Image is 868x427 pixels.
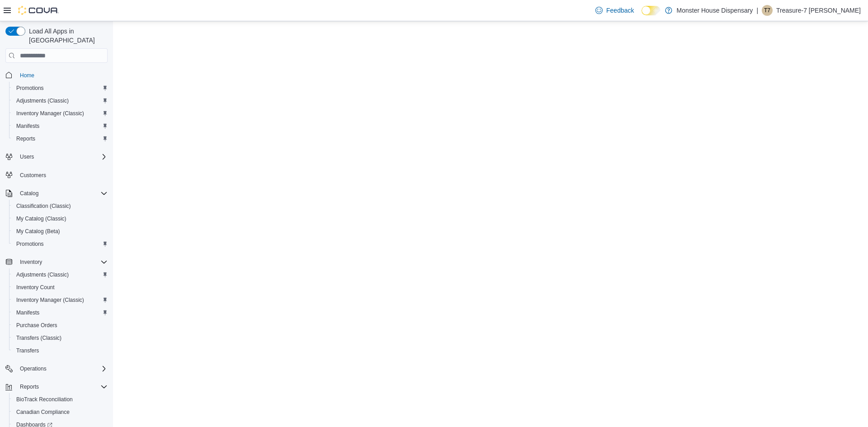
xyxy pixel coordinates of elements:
[20,365,47,372] span: Operations
[16,309,39,316] span: Manifests
[13,307,108,318] span: Manifests
[762,5,773,16] div: Treasure-7 Hazen
[9,94,111,107] button: Adjustments (Classic)
[9,82,111,94] button: Promotions
[13,407,73,418] a: Canadian Compliance
[13,345,108,356] span: Transfers
[13,108,108,119] span: Inventory Manager (Classic)
[13,394,76,405] a: BioTrack Reconciliation
[2,169,111,182] button: Customers
[9,120,111,132] button: Manifests
[16,69,108,80] span: Home
[642,15,642,16] span: Dark Mode
[776,5,861,16] p: Treasure-7 [PERSON_NAME]
[20,153,34,160] span: Users
[9,393,111,406] button: BioTrack Reconciliation
[20,190,38,197] span: Catalog
[9,200,111,212] button: Classification (Classic)
[13,201,75,211] a: Classification (Classic)
[16,170,50,181] a: Customers
[13,201,108,211] span: Classification (Classic)
[16,363,108,374] span: Operations
[20,72,34,79] span: Home
[13,282,108,293] span: Inventory Count
[13,295,88,305] a: Inventory Manager (Classic)
[9,212,111,225] button: My Catalog (Classic)
[13,83,108,94] span: Promotions
[16,381,108,392] span: Reports
[16,334,61,342] span: Transfers (Classic)
[13,121,108,131] span: Manifests
[13,95,108,106] span: Adjustments (Classic)
[13,133,39,144] a: Reports
[2,256,111,268] button: Inventory
[16,408,70,416] span: Canadian Compliance
[9,281,111,294] button: Inventory Count
[9,238,111,250] button: Promotions
[9,306,111,319] button: Manifests
[20,172,46,179] span: Customers
[16,381,42,392] button: Reports
[16,257,46,267] button: Inventory
[13,213,70,224] a: My Catalog (Classic)
[16,151,108,162] span: Users
[2,362,111,375] button: Operations
[9,344,111,357] button: Transfers
[2,187,111,200] button: Catalog
[16,188,108,199] span: Catalog
[13,213,108,224] span: My Catalog (Classic)
[9,268,111,281] button: Adjustments (Classic)
[16,84,44,92] span: Promotions
[13,95,72,106] a: Adjustments (Classic)
[16,70,38,81] a: Home
[13,307,43,318] a: Manifests
[9,294,111,306] button: Inventory Manager (Classic)
[16,284,55,291] span: Inventory Count
[9,107,111,120] button: Inventory Manager (Classic)
[9,332,111,344] button: Transfers (Classic)
[16,271,69,278] span: Adjustments (Classic)
[16,347,39,354] span: Transfers
[25,27,108,45] span: Load All Apps in [GEOGRAPHIC_DATA]
[16,322,57,329] span: Purchase Orders
[642,6,660,15] input: Dark Mode
[2,150,111,163] button: Users
[16,110,84,117] span: Inventory Manager (Classic)
[13,282,58,293] a: Inventory Count
[13,226,108,237] span: My Catalog (Beta)
[16,135,35,142] span: Reports
[13,239,47,249] a: Promotions
[13,121,43,131] a: Manifests
[592,1,637,19] a: Feedback
[16,151,38,162] button: Users
[756,5,758,16] p: |
[13,295,108,305] span: Inventory Manager (Classic)
[13,394,108,405] span: BioTrack Reconciliation
[16,97,69,104] span: Adjustments (Classic)
[13,83,47,94] a: Promotions
[9,406,111,418] button: Canadian Compliance
[16,188,42,199] button: Catalog
[606,6,634,15] span: Feedback
[16,122,39,130] span: Manifests
[18,6,59,15] img: Cova
[13,108,88,119] a: Inventory Manager (Classic)
[13,407,108,418] span: Canadian Compliance
[16,169,108,181] span: Customers
[13,269,108,280] span: Adjustments (Classic)
[2,380,111,393] button: Reports
[9,225,111,238] button: My Catalog (Beta)
[9,132,111,145] button: Reports
[16,257,108,267] span: Inventory
[677,5,753,16] p: Monster House Dispensary
[16,202,71,210] span: Classification (Classic)
[764,5,770,16] span: T7
[16,228,60,235] span: My Catalog (Beta)
[16,296,84,304] span: Inventory Manager (Classic)
[13,269,72,280] a: Adjustments (Classic)
[13,320,108,331] span: Purchase Orders
[16,215,66,222] span: My Catalog (Classic)
[9,319,111,332] button: Purchase Orders
[13,239,108,249] span: Promotions
[16,396,73,403] span: BioTrack Reconciliation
